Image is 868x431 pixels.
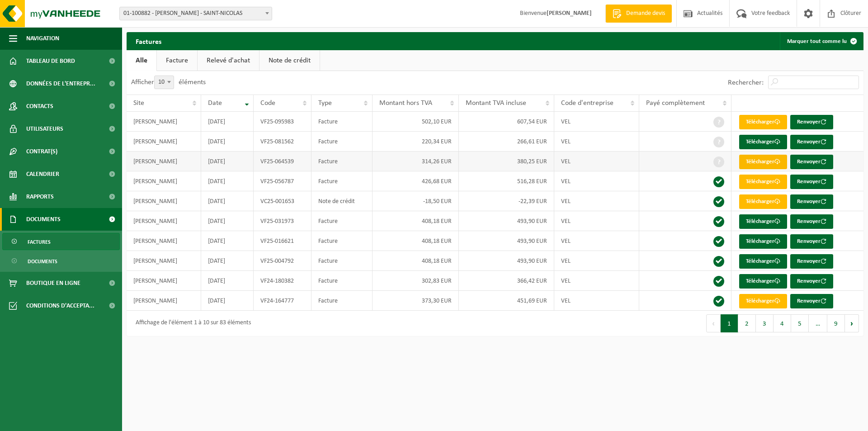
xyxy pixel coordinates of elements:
span: Calendrier [26,163,59,185]
td: 607,54 EUR [459,112,554,132]
td: 220,34 EUR [373,132,459,152]
button: Renvoyer [790,155,833,169]
a: Télécharger [739,214,787,229]
button: Renvoyer [790,175,833,189]
td: -22,39 EUR [459,191,554,211]
td: 302,83 EUR [373,271,459,291]
td: [DATE] [201,231,254,251]
button: 2 [738,314,756,332]
td: 314,26 EUR [373,152,459,171]
a: Factures [2,233,120,250]
a: Télécharger [739,155,787,169]
td: Note de crédit [311,191,373,211]
td: VEL [554,291,639,311]
td: [PERSON_NAME] [127,132,201,152]
button: Marquer tout comme lu [780,32,863,50]
td: [DATE] [201,211,254,231]
button: Previous [706,314,721,332]
h2: Factures [127,32,170,50]
span: Contrat(s) [26,140,57,163]
button: Next [845,314,859,332]
td: [PERSON_NAME] [127,271,201,291]
button: Renvoyer [790,135,833,149]
td: Facture [311,112,373,132]
a: Télécharger [739,294,787,308]
td: [PERSON_NAME] [127,251,201,271]
button: Renvoyer [790,234,833,249]
td: [DATE] [201,291,254,311]
span: Utilisateurs [26,118,63,140]
button: 9 [827,314,845,332]
td: [PERSON_NAME] [127,211,201,231]
td: [DATE] [201,112,254,132]
button: Renvoyer [790,214,833,229]
td: Facture [311,171,373,191]
a: Relevé d'achat [198,50,259,71]
td: 493,90 EUR [459,211,554,231]
span: Tableau de bord [26,50,75,72]
td: 426,68 EUR [373,171,459,191]
td: VF24-180382 [254,271,311,291]
span: Données de l'entrepr... [26,72,95,95]
td: Facture [311,251,373,271]
td: [DATE] [201,191,254,211]
button: Renvoyer [790,274,833,289]
a: Télécharger [739,135,787,149]
label: Rechercher: [728,79,764,86]
td: 502,10 EUR [373,112,459,132]
td: VEL [554,191,639,211]
td: VEL [554,171,639,191]
span: Demande devis [624,9,667,18]
span: 01-100882 - CARLO IOVINO SRL - SAINT-NICOLAS [120,7,272,20]
td: Facture [311,231,373,251]
button: 4 [774,314,791,332]
td: 408,18 EUR [373,251,459,271]
td: [DATE] [201,132,254,152]
span: Contacts [26,95,53,118]
button: 1 [721,314,738,332]
td: Facture [311,271,373,291]
span: Documents [28,253,57,270]
td: VEL [554,211,639,231]
span: Type [318,99,332,107]
td: Facture [311,152,373,171]
td: [DATE] [201,251,254,271]
td: VEL [554,251,639,271]
span: Montant TVA incluse [466,99,526,107]
button: 3 [756,314,774,332]
a: Télécharger [739,274,787,289]
a: Demande devis [605,5,672,23]
span: Conditions d'accepta... [26,294,94,317]
a: Télécharger [739,175,787,189]
span: Navigation [26,27,59,50]
a: Facture [157,50,197,71]
a: Télécharger [739,234,787,249]
td: 516,28 EUR [459,171,554,191]
td: Facture [311,211,373,231]
td: VEL [554,112,639,132]
td: VF25-056787 [254,171,311,191]
td: -18,50 EUR [373,191,459,211]
td: 366,42 EUR [459,271,554,291]
a: Télécharger [739,194,787,209]
td: [PERSON_NAME] [127,152,201,171]
td: 373,30 EUR [373,291,459,311]
strong: [PERSON_NAME] [547,10,592,17]
td: VF25-031973 [254,211,311,231]
span: Payé complètement [646,99,705,107]
span: 10 [154,76,174,89]
span: Boutique en ligne [26,272,80,294]
td: [PERSON_NAME] [127,291,201,311]
div: Affichage de l'élément 1 à 10 sur 83 éléments [131,315,251,332]
td: 408,18 EUR [373,211,459,231]
span: Montant hors TVA [379,99,432,107]
span: Site [133,99,144,107]
td: [PERSON_NAME] [127,231,201,251]
span: Code d'entreprise [561,99,613,107]
span: … [809,314,827,332]
td: VF25-004792 [254,251,311,271]
td: 266,61 EUR [459,132,554,152]
td: Facture [311,291,373,311]
td: Facture [311,132,373,152]
td: 408,18 EUR [373,231,459,251]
